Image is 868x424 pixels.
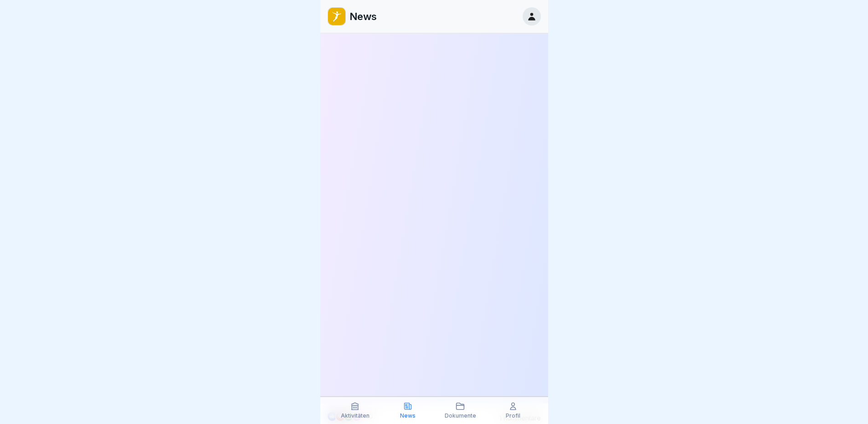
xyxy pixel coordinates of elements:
p: News [349,10,377,22]
p: News [400,413,416,419]
p: Profil [506,413,520,419]
p: Dokumente [445,413,476,419]
img: oo2rwhh5g6mqyfqxhtbddxvd.png [328,8,345,25]
p: Aktivitäten [341,413,370,419]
